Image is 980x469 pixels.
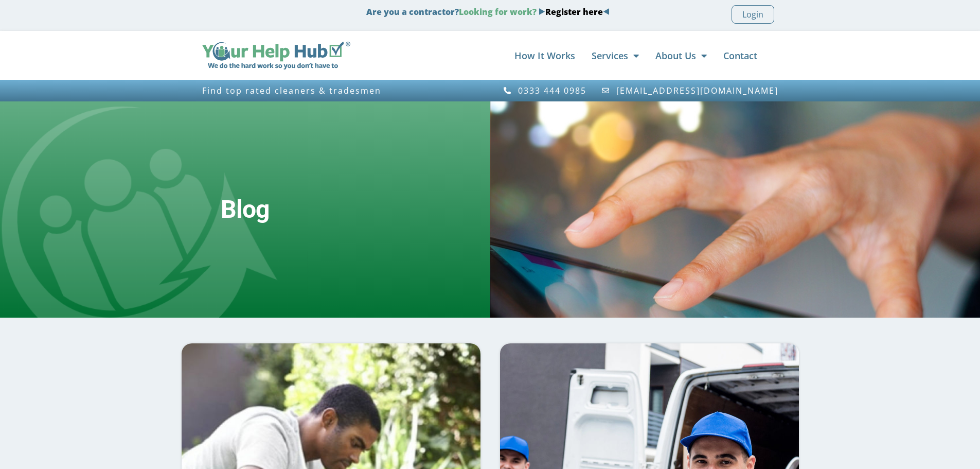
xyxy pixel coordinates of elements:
[361,45,757,66] nav: Menu
[515,86,586,95] span: 0333 444 0985
[221,195,269,224] h2: Blog
[514,45,575,66] a: How It Works
[603,8,610,15] img: Blue Arrow - Left
[723,45,757,66] a: Contact
[539,8,545,15] img: Blue Arrow - Right
[592,45,639,66] a: Services
[742,8,763,21] span: Login
[503,86,587,95] a: 0333 444 0985
[655,45,707,66] a: About Us
[202,42,351,70] img: Your Help Hub Wide Logo
[459,6,537,18] span: Looking for work?
[601,86,778,95] a: [EMAIL_ADDRESS][DOMAIN_NAME]
[545,6,603,18] a: Register here
[732,5,774,24] a: Login
[202,86,485,95] h3: Find top rated cleaners & tradesmen
[614,86,778,95] span: [EMAIL_ADDRESS][DOMAIN_NAME]
[366,6,610,18] strong: Are you a contractor?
